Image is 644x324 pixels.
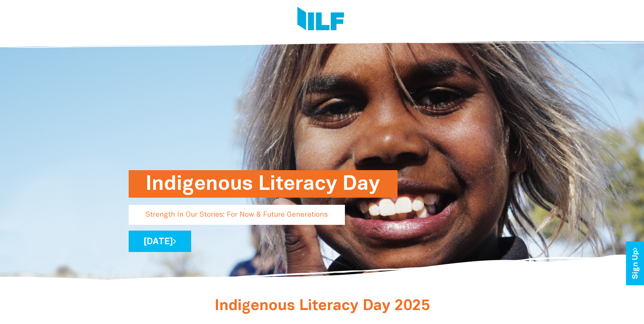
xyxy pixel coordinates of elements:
h1: Indigenous Literacy Day [146,170,381,198]
img: Logo [297,7,344,32]
span: Indigenous Literacy Day 2025 [215,299,430,313]
p: Strength In Our Stories: For Now & Future Generations [129,205,345,225]
a: [DATE] [129,231,191,252]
